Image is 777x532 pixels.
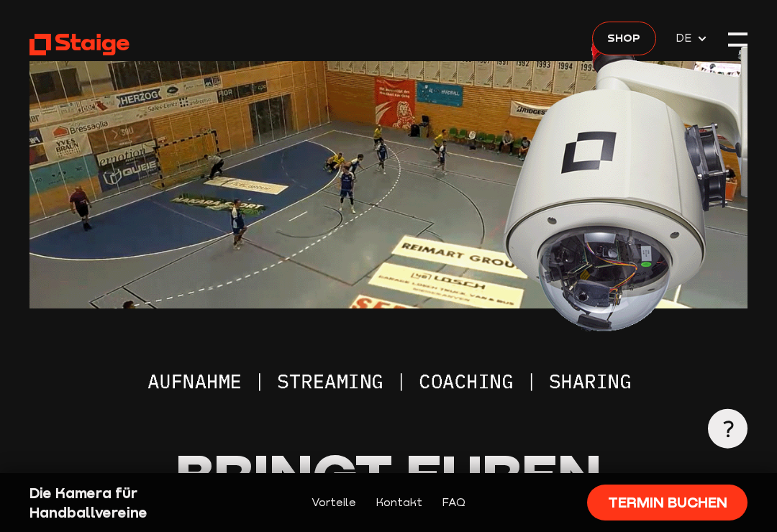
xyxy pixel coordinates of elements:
span: Shop [607,29,640,47]
span: DE [676,29,696,47]
a: Shop [592,22,656,55]
a: Vorteile [312,494,356,511]
div: Die Kamera für Handballvereine [29,483,198,523]
a: Kontakt [376,494,422,511]
a: Termin buchen [587,485,748,520]
a: FAQ [442,494,465,511]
